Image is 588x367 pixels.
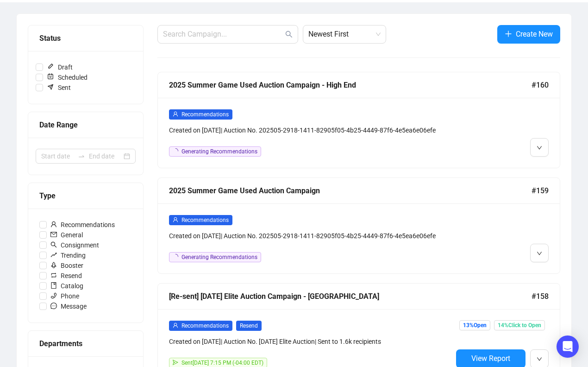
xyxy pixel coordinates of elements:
span: phone [50,292,57,299]
span: Phone [47,291,83,301]
span: Generating Recommendations [181,254,257,260]
span: rise [50,252,57,258]
div: Status [39,32,132,44]
span: Scheduled [43,72,91,82]
span: retweet [50,272,57,278]
span: user [50,221,57,228]
span: 14% Click to Open [494,320,545,330]
span: send [173,360,178,365]
div: Created on [DATE] | Auction No. [DATE] Elite Auction | Sent to 1.6k recipients [169,336,452,347]
div: 2025 Summer Game Used Auction Campaign [169,185,532,196]
span: search [285,31,293,38]
span: Recommendations [181,217,229,223]
span: Recommendations [181,111,229,118]
span: Create New [516,28,553,40]
span: 13% Open [459,320,490,330]
button: Create New [497,25,560,44]
a: 2025 Summer Game Used Auction Campaign - High End#160userRecommendationsCreated on [DATE]| Auctio... [157,72,560,168]
span: Catalog [47,281,87,291]
span: loading [172,253,179,260]
span: Newest First [308,25,381,43]
span: search [50,241,57,248]
div: Type [39,190,132,202]
span: plus [505,30,512,38]
span: Message [47,301,90,311]
div: Created on [DATE] | Auction No. 202505-2918-1411-82905f05-4b25-4449-87f6-4e5ea6e06efe [169,231,452,241]
span: rocket [50,262,57,268]
input: End date [89,151,122,161]
span: swap-right [78,152,85,160]
div: Created on [DATE] | Auction No. 202505-2918-1411-82905f05-4b25-4449-87f6-4e5ea6e06efe [169,125,452,135]
span: Trending [47,250,89,260]
span: Sent [DATE] 7:15 PM (-04:00 EDT) [181,360,263,366]
span: Recommendations [47,220,119,230]
div: Open Intercom Messenger [557,335,579,358]
span: to [78,152,85,160]
span: loading [172,148,179,154]
span: mail [50,231,57,238]
div: [Re-sent] [DATE] Elite Auction Campaign - [GEOGRAPHIC_DATA] [169,291,532,302]
span: down [537,251,542,256]
div: Date Range [39,119,132,131]
a: 2025 Summer Game Used Auction Campaign#159userRecommendationsCreated on [DATE]| Auction No. 20250... [157,177,560,274]
input: Search Campaign... [163,29,283,40]
div: 2025 Summer Game Used Auction Campaign - High End [169,79,532,91]
span: Generating Recommendations [181,148,257,155]
span: Resend [236,321,262,331]
span: user [173,111,178,117]
span: message [50,303,57,309]
span: Consignment [47,240,103,250]
span: user [173,217,178,222]
span: General [47,230,87,240]
span: Draft [43,62,76,72]
span: user [173,323,178,328]
input: Start date [41,151,74,161]
span: book [50,282,57,289]
span: Resend [47,271,86,281]
span: #160 [532,79,549,91]
div: Departments [39,338,132,349]
span: #158 [532,291,549,302]
span: down [537,356,542,362]
span: Recommendations [181,323,229,329]
span: #159 [532,185,549,196]
span: Sent [43,82,75,93]
span: Booster [47,260,87,271]
span: View Report [471,354,510,363]
span: down [537,145,542,151]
